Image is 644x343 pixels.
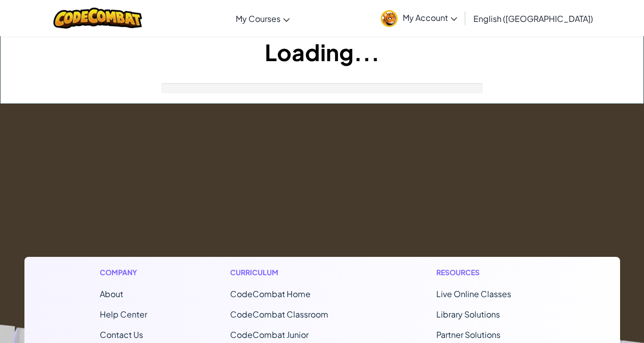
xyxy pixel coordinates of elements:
a: English ([GEOGRAPHIC_DATA]) [468,5,598,32]
h1: Curriculum [230,267,353,278]
span: Contact Us [100,329,143,340]
span: CodeCombat Home [230,288,311,299]
a: Help Center [100,309,147,320]
a: My Courses [231,5,295,32]
h1: Company [100,267,147,278]
a: Library Solutions [436,309,500,320]
a: My Account [376,2,462,34]
img: avatar [381,10,398,27]
h1: Loading... [1,36,643,68]
span: My Courses [236,13,281,24]
a: CodeCombat Classroom [230,309,328,320]
a: Live Online Classes [436,288,511,299]
a: Partner Solutions [436,329,500,340]
a: CodeCombat Junior [230,329,309,340]
img: CodeCombat logo [53,8,143,29]
span: English ([GEOGRAPHIC_DATA]) [473,13,593,24]
span: My Account [403,12,457,23]
h1: Resources [436,267,545,278]
a: About [100,288,123,299]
